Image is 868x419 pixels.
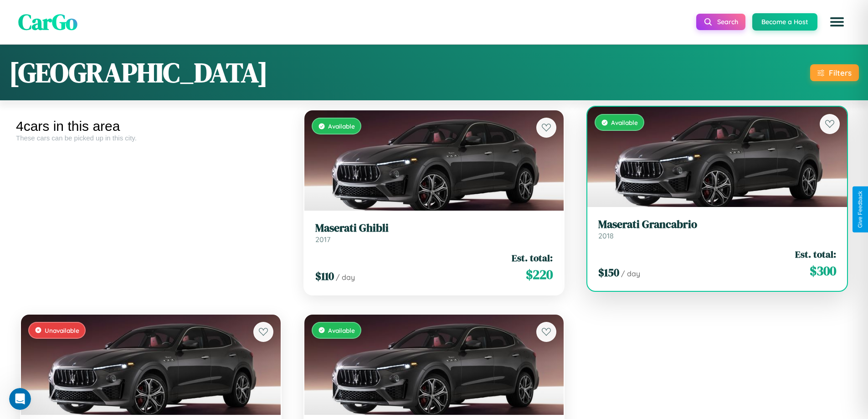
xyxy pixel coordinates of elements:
[315,269,334,284] span: $ 110
[45,326,79,334] span: Unavailable
[336,273,355,282] span: / day
[526,265,553,284] span: $ 220
[315,235,330,244] span: 2017
[598,265,619,280] span: $ 150
[611,119,638,126] span: Available
[598,231,614,240] span: 2018
[315,222,553,244] a: Maserati Ghibli2017
[328,122,355,130] span: Available
[598,218,836,240] a: Maserati Grancabrio2018
[696,14,745,30] button: Search
[598,218,836,231] h3: Maserati Grancabrio
[717,18,738,26] span: Search
[621,269,640,278] span: / day
[315,222,553,235] h3: Maserati Ghibli
[829,68,852,78] div: Filters
[16,134,286,142] div: These cars can be picked up in this city.
[810,262,836,280] span: $ 300
[328,326,355,334] span: Available
[9,388,31,410] iframe: Intercom live chat
[857,191,863,228] div: Give Feedback
[9,54,268,91] h1: [GEOGRAPHIC_DATA]
[512,251,553,264] span: Est. total:
[18,7,77,37] span: CarGo
[810,64,859,81] button: Filters
[795,248,836,261] span: Est. total:
[824,9,850,35] button: Open menu
[16,119,286,134] div: 4 cars in this area
[752,13,817,31] button: Become a Host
